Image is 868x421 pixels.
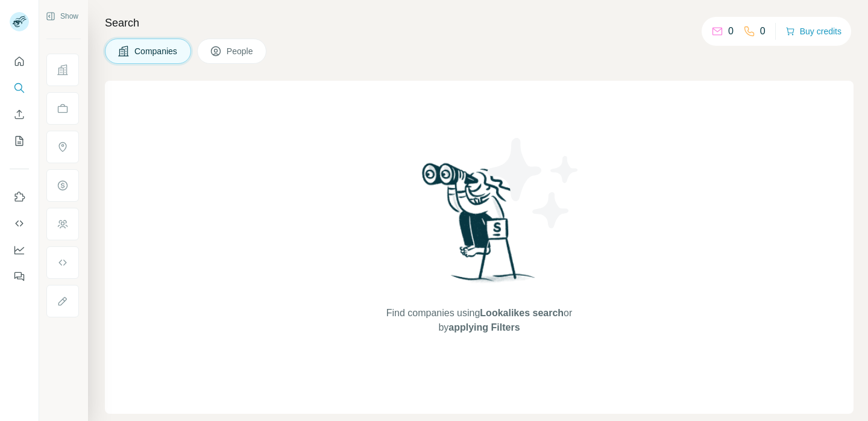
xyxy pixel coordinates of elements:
[10,130,29,152] button: My lists
[480,308,564,318] span: Lookalikes search
[10,213,29,234] button: Use Surfe API
[383,306,576,335] span: Find companies using or by
[10,77,29,99] button: Search
[10,239,29,261] button: Dashboard
[10,186,29,208] button: Use Surfe on LinkedIn
[417,160,542,294] img: Surfe Illustration - Woman searching with binoculars
[37,7,87,25] button: Show
[10,266,29,287] button: Feedback
[760,24,766,39] p: 0
[134,45,178,57] span: Companies
[105,14,854,31] h4: Search
[10,51,29,72] button: Quick start
[227,45,254,57] span: People
[448,322,520,332] span: applying Filters
[728,24,734,39] p: 0
[479,129,588,237] img: Surfe Illustration - Stars
[785,23,841,40] button: Buy credits
[10,104,29,125] button: Enrich CSV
